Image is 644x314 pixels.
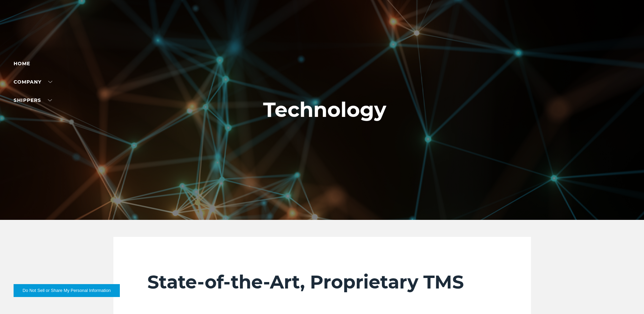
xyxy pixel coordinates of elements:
[14,97,52,103] a: SHIPPERS
[147,271,497,293] h2: State-of-the-Art, Proprietary TMS
[14,60,30,67] a: Home
[14,79,52,85] a: Company
[263,98,386,121] h1: Technology
[14,284,120,297] button: Do Not Sell or Share My Personal Information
